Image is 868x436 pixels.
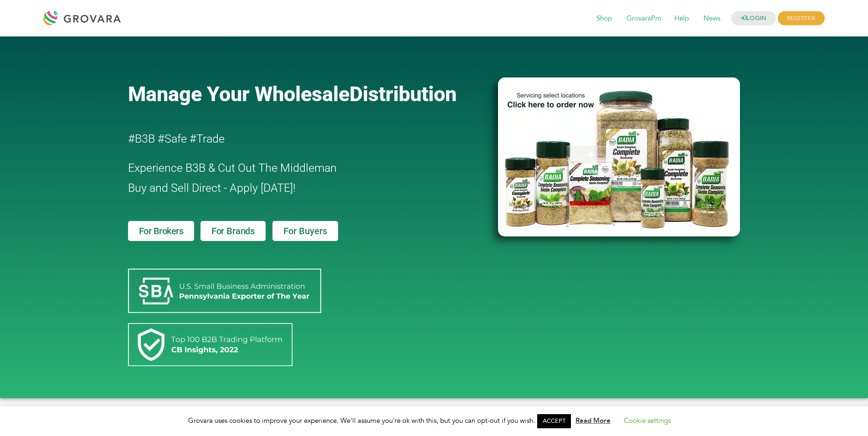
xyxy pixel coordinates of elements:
[128,161,337,174] span: Experience B3B & Cut Out The Middleman
[590,10,618,27] span: Shop
[697,14,727,24] a: News
[697,10,727,27] span: News
[128,129,446,149] h2: #B3B #Safe #Trade
[731,11,776,26] a: LOGIN
[668,10,695,27] span: Help
[590,14,618,24] a: Shop
[139,226,184,236] span: For Brokers
[128,181,296,195] span: Buy and Sell Direct - Apply [DATE]!
[128,82,349,106] span: Manage Your Wholesale
[537,414,571,428] a: ACCEPT
[200,221,266,241] a: For Brands
[283,226,327,236] span: For Buyers
[188,416,680,425] span: Grovara uses cookies to improve your experience. We'll assume you're ok with this, but you can op...
[620,10,668,27] span: GrovaraPro
[128,221,195,241] a: For Brokers
[624,416,671,425] a: Cookie settings
[620,14,668,24] a: GrovaraPro
[778,11,825,26] span: REGISTER
[128,82,483,106] a: Manage Your WholesaleDistribution
[272,221,338,241] a: For Buyers
[211,226,255,236] span: For Brands
[349,82,457,106] span: Distribution
[668,14,695,24] a: Help
[575,416,611,425] a: Read More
